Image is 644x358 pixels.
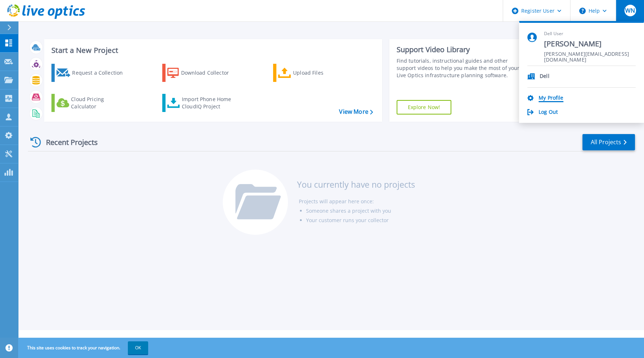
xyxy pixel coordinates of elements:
div: Download Collector [181,66,239,80]
span: This site uses cookies to track your navigation. [20,341,148,354]
a: My Profile [539,95,563,102]
div: Support Video Library [397,45,521,54]
span: WN [625,8,635,13]
li: Someone shares a project with you [306,206,415,216]
li: Your customer runs your collector [306,216,415,225]
a: Upload Files [273,64,354,82]
a: Explore Now! [397,100,452,115]
a: Cloud Pricing Calculator [51,94,132,112]
div: Upload Files [293,66,351,80]
div: Find tutorials, instructional guides and other support videos to help you make the most of your L... [397,57,521,79]
div: Recent Projects [28,133,108,151]
a: Request a Collection [51,64,132,82]
a: View More [339,108,373,115]
span: [PERSON_NAME][EMAIL_ADDRESS][DOMAIN_NAME] [544,51,636,58]
p: Dell [540,73,549,80]
h3: Start a New Project [51,46,373,54]
span: Dell User [544,31,636,37]
a: Download Collector [162,64,243,82]
button: OK [128,341,148,354]
a: Log Out [539,109,558,116]
li: Projects will appear here once: [299,197,415,206]
div: Cloud Pricing Calculator [71,96,129,110]
h3: You currently have no projects [297,180,415,188]
span: [PERSON_NAME] [544,39,636,49]
div: Request a Collection [72,66,130,80]
a: All Projects [582,134,635,150]
div: Import Phone Home CloudIQ Project [182,96,238,110]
